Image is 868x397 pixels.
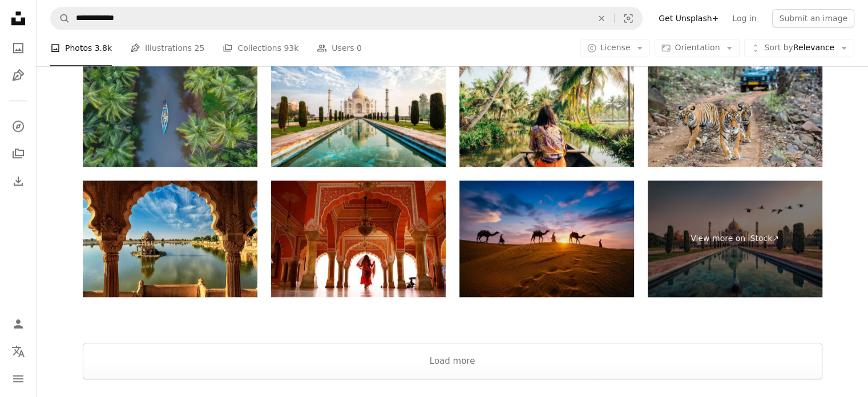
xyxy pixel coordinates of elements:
span: Orientation [675,43,720,52]
a: Explore [7,115,30,138]
button: Search Unsplash [51,7,70,29]
button: Submit an image [772,9,854,27]
a: Illustrations [7,64,30,87]
span: 0 [357,42,362,54]
span: 93k [284,42,298,54]
button: Sort byRelevance [744,39,854,57]
button: Load more [83,343,822,379]
img: Young Woman Kayaking Through the Backwaters of Monroe Island [459,50,634,167]
a: Illustrations 25 [130,30,204,66]
form: Find visuals sitewide [50,7,643,30]
a: Get Unsplash+ [652,9,725,27]
button: Orientation [655,39,740,57]
img: Indian Palace [271,181,446,297]
img: Kerala most beautiful place of India [83,50,257,167]
span: 25 [195,42,205,54]
img: Taj Majal at Sunrise in Agra, India [271,50,446,167]
img: Indian landmark Gadi Sagar in Rajasthan [83,181,257,297]
button: Menu [7,367,30,390]
a: Photos [7,37,30,59]
img: Three bengal tigers in front of tourist car [648,50,822,167]
a: Log in / Sign up [7,312,30,335]
a: Collections [7,142,30,165]
span: Relevance [764,42,834,54]
a: View more on iStock↗ [648,181,822,297]
button: License [580,39,651,57]
span: License [600,43,631,52]
button: Visual search [615,7,642,29]
button: Clear [589,7,614,29]
img: Indian cameleers camel driver with camel silhouettes in dunes on sunset. Jaisalmer, Rajasthan, India [459,181,634,297]
a: Home — Unsplash [7,7,30,32]
a: Log in [725,9,763,27]
button: Language [7,340,30,363]
a: Users 0 [317,30,362,66]
span: Sort by [764,43,793,52]
a: Collections 93k [223,30,298,66]
a: Download History [7,170,30,193]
